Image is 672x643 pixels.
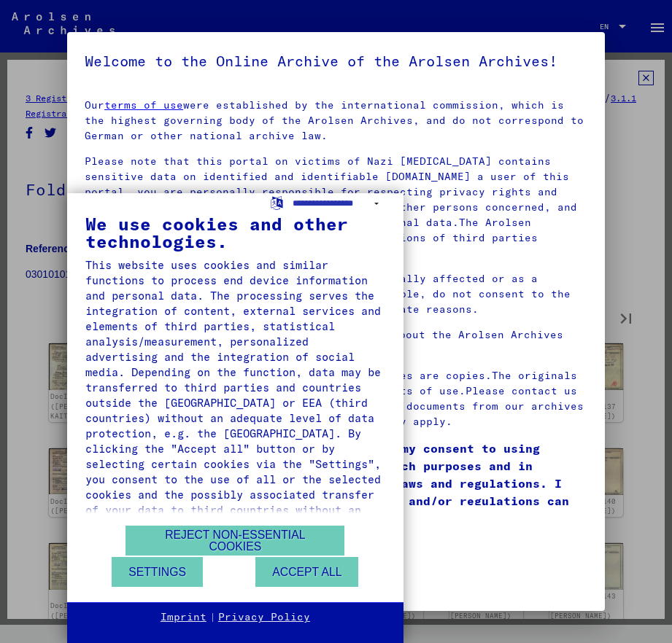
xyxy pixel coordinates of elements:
a: Privacy Policy [218,610,310,625]
button: Reject non-essential cookies [125,526,344,556]
a: Imprint [161,610,206,625]
div: We use cookies and other technologies. [85,215,385,250]
div: This website uses cookies and similar functions to process end device information and personal da... [85,257,385,533]
button: Accept all [255,557,358,587]
button: Settings [112,557,203,587]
